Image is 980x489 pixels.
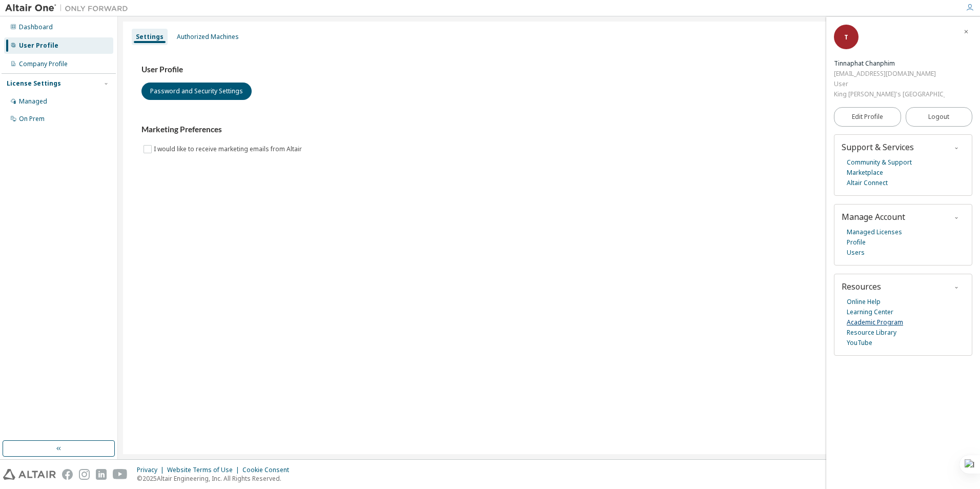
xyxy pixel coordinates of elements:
div: Dashboard [19,23,53,31]
img: altair_logo.svg [3,469,56,480]
a: Learning Center [847,307,893,317]
button: Password and Security Settings [141,83,252,100]
a: Altair Connect [847,178,888,188]
span: Edit Profile [852,113,883,121]
img: facebook.svg [62,469,73,480]
div: User Profile [19,42,58,50]
div: License Settings [7,79,61,88]
a: Managed Licenses [847,227,902,237]
a: Users [847,248,865,258]
div: Tinnaphat Chanphim [834,58,945,69]
button: Logout [906,107,973,127]
h3: User Profile [141,65,956,75]
a: Resource Library [847,328,896,338]
div: Managed [19,97,47,106]
div: Privacy [137,466,167,474]
div: Company Profile [19,60,68,68]
a: Community & Support [847,157,912,168]
img: linkedin.svg [96,469,107,480]
div: On Prem [19,115,45,123]
a: Marketplace [847,168,883,178]
div: [EMAIL_ADDRESS][DOMAIN_NAME] [834,69,945,79]
a: Online Help [847,297,881,307]
div: User [834,79,945,89]
a: Edit Profile [834,107,901,127]
img: Altair One [5,3,133,13]
a: Academic Program [847,317,903,328]
a: Profile [847,237,866,248]
span: Manage Account [842,211,905,222]
div: Authorized Machines [177,33,239,41]
span: Resources [842,281,881,292]
p: © 2025 Altair Engineering, Inc. All Rights Reserved. [137,474,295,483]
div: Cookie Consent [242,466,295,474]
div: Settings [136,33,164,41]
a: YouTube [847,338,872,348]
span: T [844,33,848,42]
span: Logout [928,112,949,122]
div: Website Terms of Use [167,466,242,474]
label: I would like to receive marketing emails from Altair [154,143,304,155]
img: youtube.svg [113,469,128,480]
span: Support & Services [842,141,914,153]
img: instagram.svg [79,469,90,480]
div: King [PERSON_NAME]'s [GEOGRAPHIC_DATA] [834,89,945,99]
h3: Marketing Preferences [141,125,956,135]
